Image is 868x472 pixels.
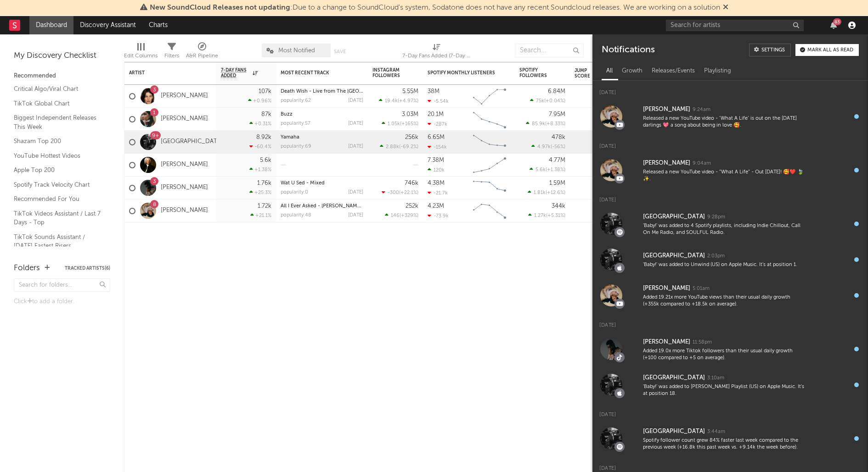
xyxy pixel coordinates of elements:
div: 87k [261,111,271,117]
span: +22.1 % [400,190,417,195]
div: popularity: 62 [281,98,311,103]
div: -287k [428,121,447,127]
div: Jump Score [575,68,597,79]
a: All I Ever Asked - [PERSON_NAME] Remix [281,204,378,209]
div: Released a new YouTube video - ‘What A Life’ is out on the [DATE] darlings 💖 a song about being i... [643,115,805,129]
a: Charts [142,16,174,34]
a: YouTube Hottest Videos [14,151,101,161]
a: Wat U Sed - Mixed [281,181,325,186]
input: Search for folders... [14,278,110,292]
a: Dashboard [29,16,73,34]
div: 36.8 [575,183,611,194]
a: [GEOGRAPHIC_DATA] [161,138,223,146]
div: [GEOGRAPHIC_DATA] [643,211,705,222]
div: Releases/Events [647,63,699,79]
a: [PERSON_NAME]9:04amReleased a new YouTube video - “What A Life” - Out [DATE]! 🥰❤️ 🍃✨. [592,152,868,188]
div: Added 19.0x more Tiktok followers than their usual daily growth (+100 compared to +5 on average). [643,348,805,362]
div: 38M [428,89,440,94]
div: 1.59M [549,180,565,186]
div: 38.3 [575,160,611,171]
div: [DATE] [592,313,868,331]
div: Filters [164,50,179,61]
a: TikTok Sounds Assistant / [DATE] Fastest Risers [14,232,101,251]
button: 83 [830,22,837,29]
div: 9:04am [693,160,711,167]
div: 107k [259,89,271,94]
input: Search for artists [666,20,804,31]
a: [PERSON_NAME] [161,92,208,100]
div: popularity: 48 [281,213,311,218]
div: +1.38 % [249,167,271,172]
span: +329 % [401,213,417,218]
a: [GEOGRAPHIC_DATA]2:03pm'Baby!' was added to Unwind (US) on Apple Music. It's at position 1. [592,242,868,278]
div: 120k [428,167,445,173]
a: Buzz [281,112,293,117]
div: [DATE] [592,188,868,206]
div: Folders [14,263,40,274]
div: ( ) [528,212,565,218]
div: [DATE] [348,190,363,195]
a: Spotify Track Velocity Chart [14,180,101,190]
div: Edit Columns [124,50,158,61]
span: Most Notified [278,48,315,54]
span: +5.31 % [547,213,564,218]
div: [DATE] [592,403,868,421]
div: Instagram Followers [372,67,405,78]
div: A&R Pipeline [186,50,218,61]
span: Dismiss [723,4,728,11]
div: 5.6k [260,157,271,163]
div: 252k [406,203,418,209]
div: +25.3 % [249,189,271,195]
div: 7-Day Fans Added (7-Day Fans Added) [402,39,471,66]
span: -300 [388,190,399,195]
a: Biggest Independent Releases This Week [14,113,101,132]
button: Tracked Artists(6) [65,266,110,271]
svg: Chart title [469,177,510,200]
input: Search... [515,44,584,57]
a: [GEOGRAPHIC_DATA]3:44amSpotify follower count grew 84% faster last week compared to the previous ... [592,421,868,456]
a: Death Wish - Live from The [GEOGRAPHIC_DATA] [281,89,399,94]
div: ( ) [531,144,565,150]
div: Death Wish - Live from The O2 Arena [281,89,363,94]
div: ( ) [385,212,418,218]
div: Mark all as read [807,48,853,53]
span: : Due to a change to SoundCloud's system, Sodatone does not have any recent Soundcloud releases. ... [150,4,720,11]
span: +4.97 % [399,99,417,104]
a: Shazam Top 200 [14,136,101,146]
div: ( ) [526,121,565,127]
a: Apple Top 200 [14,165,101,175]
button: Mark all as read [795,44,859,56]
a: [PERSON_NAME] [161,207,208,215]
div: [DATE] [348,98,363,103]
div: popularity: 0 [281,190,308,195]
div: -73.9k [428,213,449,219]
div: [DATE] [592,81,868,99]
span: 1.81k [534,190,546,195]
div: 72.1 [575,137,611,148]
div: 9:28pm [707,214,725,221]
div: [PERSON_NAME] [643,158,690,169]
div: Settings [761,48,785,53]
div: 8.92k [256,134,271,140]
span: 2.88k [386,144,399,150]
span: -56 % [552,144,564,150]
div: ( ) [379,98,418,104]
div: 7-Day Fans Added (7-Day Fans Added) [402,50,471,61]
div: 1.76k [257,180,271,186]
div: 11:58pm [693,339,712,346]
a: [PERSON_NAME]9:24amReleased a new YouTube video - ‘What A Life’ is out on the [DATE] darlings 💖 a... [592,99,868,134]
span: -69.2 % [400,144,417,150]
div: 67.7 [575,114,611,125]
div: ( ) [380,144,418,150]
div: 4.23M [428,203,444,209]
div: 83 [833,18,841,25]
div: [DATE] [348,121,363,126]
div: ( ) [382,189,418,195]
a: [PERSON_NAME] [161,184,208,192]
a: Recommended For You [14,194,101,204]
div: Growth [617,63,647,79]
span: 85.9k [532,122,545,127]
div: popularity: 69 [281,144,311,149]
div: 'Baby!' was added to Unwind (US) on Apple Music. It's at position 1. [643,261,805,268]
a: [PERSON_NAME] [161,115,208,123]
